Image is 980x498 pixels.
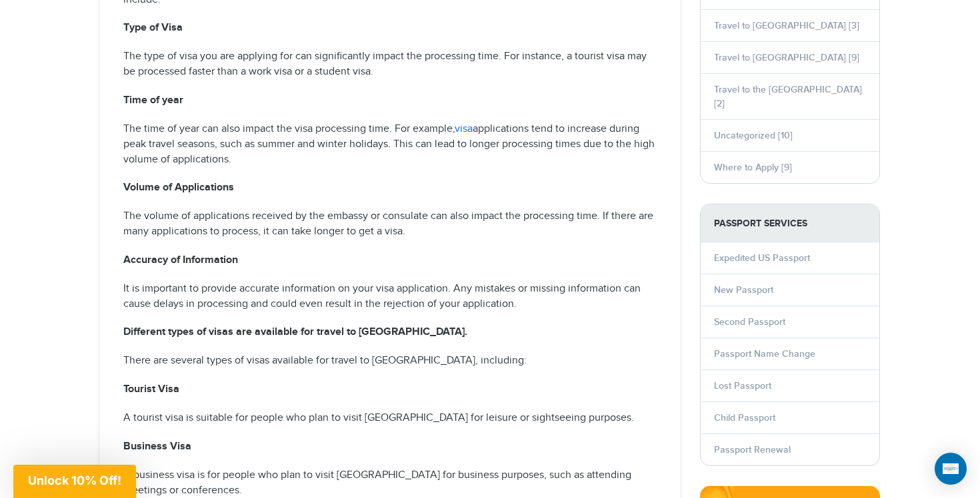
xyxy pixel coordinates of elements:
div: Unlock 10% Off! [13,465,136,498]
p: It is important to provide accurate information on your visa application. Any mistakes or missing... [123,282,657,312]
p: The type of visa you are applying for can significantly impact the processing time. For instance,... [123,49,657,80]
strong: Different types of visas are available for travel to [GEOGRAPHIC_DATA]. [123,326,467,338]
a: Child Passport [714,412,775,423]
a: Uncategorized [10] [714,130,793,141]
a: Travel to the [GEOGRAPHIC_DATA] [2] [714,84,862,109]
a: Travel to [GEOGRAPHIC_DATA] [9] [714,52,859,63]
strong: Accuracy of Information [123,254,238,266]
a: Passport Renewal [714,444,791,455]
p: There are several types of visas available for travel to [GEOGRAPHIC_DATA], including: [123,354,657,369]
strong: Tourist Visa [123,383,179,395]
a: Travel to [GEOGRAPHIC_DATA] [3] [714,20,859,31]
strong: PASSPORT SERVICES [701,204,879,242]
span: Unlock 10% Off! [28,473,121,487]
strong: Business Visa [123,440,191,453]
a: Second Passport [714,316,785,328]
strong: Volume of Applications [123,181,234,194]
a: Where to Apply [9] [714,162,792,173]
a: Passport Name Change [714,348,815,360]
a: visa [455,123,473,135]
strong: Time of year [123,94,183,107]
a: Expedited US Passport [714,252,810,264]
strong: Type of Visa [123,21,183,34]
a: New Passport [714,284,773,296]
p: A tourist visa is suitable for people who plan to visit [GEOGRAPHIC_DATA] for leisure or sightsee... [123,411,657,426]
p: The time of year can also impact the visa processing time. For example, applications tend to incr... [123,122,657,168]
p: The volume of applications received by the embassy or consulate can also impact the processing ti... [123,209,657,240]
a: Lost Passport [714,380,771,391]
div: Open Intercom Messenger [935,453,967,485]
